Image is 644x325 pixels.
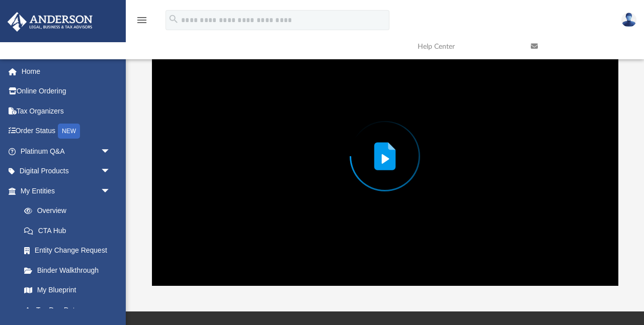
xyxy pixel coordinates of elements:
[5,12,96,32] img: Anderson Advisors Platinum Portal
[14,260,126,280] a: Binder Walkthrough
[7,61,126,81] a: Home
[101,141,121,162] span: arrow_drop_down
[14,280,121,300] a: My Blueprint
[7,81,126,101] a: Online Ordering
[621,13,636,27] img: User Pic
[101,161,121,182] span: arrow_drop_down
[14,300,126,320] a: Tax Due Dates
[136,14,148,26] i: menu
[101,181,121,201] span: arrow_drop_down
[58,124,80,139] div: NEW
[7,181,126,201] a: My Entitiesarrow_drop_down
[14,201,126,221] a: Overview
[168,14,179,25] i: search
[7,161,126,181] a: Digital Productsarrow_drop_down
[410,27,523,66] a: Help Center
[7,121,126,142] a: Order StatusNEW
[7,141,126,161] a: Platinum Q&Aarrow_drop_down
[14,241,126,261] a: Entity Change Request
[14,221,126,241] a: CTA Hub
[136,19,148,26] a: menu
[7,101,126,121] a: Tax Organizers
